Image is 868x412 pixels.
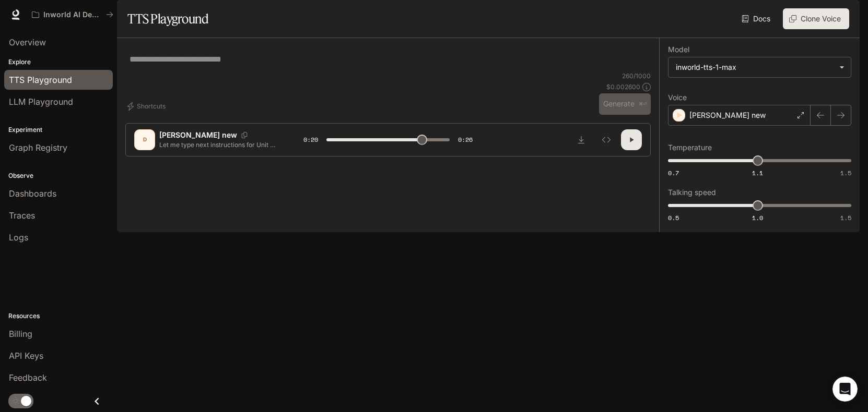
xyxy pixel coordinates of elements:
h1: TTS Playground [127,8,208,29]
button: Download audio [571,129,592,150]
a: Docs [740,8,775,29]
p: $ 0.002600 [606,82,640,91]
p: 260 / 1000 [622,71,651,80]
p: Voice [668,94,687,101]
span: 0:26 [458,135,473,145]
span: 1.0 [752,213,763,222]
span: 1.5 [840,213,851,222]
span: 0:20 [303,135,318,145]
span: 0.7 [668,168,679,177]
button: Copy Voice ID [237,132,252,138]
div: D [136,131,153,148]
p: Inworld AI Demos [43,10,102,19]
p: Talking speed [668,189,716,196]
p: [PERSON_NAME] new [159,130,237,140]
p: [PERSON_NAME] new [689,110,766,120]
div: inworld-tts-1-max [676,62,834,72]
div: inworld-tts-1-max [668,57,851,77]
iframe: Intercom live chat [832,377,858,402]
button: Clone Voice [783,8,849,29]
button: Inspect [596,129,617,150]
span: 1.1 [752,168,763,177]
button: All workspaces [27,4,118,25]
span: 0.5 [668,213,679,222]
p: Let me type next instructions for Unit AI about it. I can copy class name from chat history to sp... [159,140,278,149]
button: Shortcuts [125,98,170,115]
p: Temperature [668,144,712,151]
span: 1.5 [840,168,851,177]
p: Model [668,46,689,53]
